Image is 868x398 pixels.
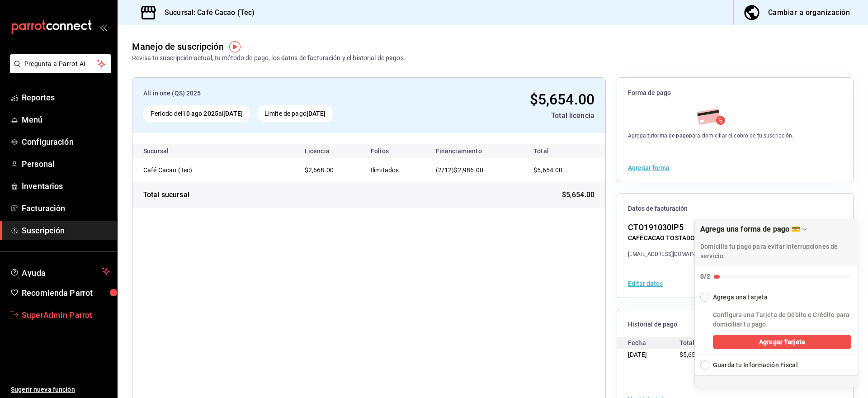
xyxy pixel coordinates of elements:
div: Guarda tu Información Fiscal [713,360,798,370]
div: 0/2 [700,272,710,281]
div: All in one (QS) 2025 [143,89,428,98]
div: Revisa tu suscripción actual, tu método de pago, los datos de facturación y el historial de pagos. [132,53,406,63]
span: $5,658.34 [679,351,708,358]
button: open_drawer_menu [99,24,107,31]
div: CTO191030IP5 [628,221,715,233]
p: Domicilia tu pago para evitar interrupciones de servicio. [700,242,851,261]
span: $5,654.00 [562,190,594,200]
span: Ayuda [22,266,98,277]
strong: [DATE] [307,110,326,117]
div: [DATE] [628,349,679,360]
span: Recomienda Parrot [22,287,110,299]
th: Total [523,144,605,158]
span: Sugerir nueva función [11,385,110,394]
span: Menú [22,114,110,126]
span: Forma de pago [628,89,842,97]
span: Historial de pago [628,320,842,329]
button: Agregar forma [628,165,670,171]
div: Límite de pago [257,105,333,122]
div: CAFECACAO TOSTADORES [628,233,715,243]
th: Financiamiento [429,144,523,158]
span: $2,986.00 [454,166,483,174]
a: Pregunta a Parrot AI [6,66,111,75]
button: Collapse Checklist [695,219,857,287]
th: Licencia [297,144,363,158]
button: Agregar Tarjeta [713,335,851,349]
img: Tooltip marker [229,41,241,52]
div: Total licencia [435,110,594,121]
div: Periodo del al [143,105,250,122]
div: [EMAIL_ADDRESS][DOMAIN_NAME] [628,250,715,258]
div: Café Cacao (Tec) [143,166,234,175]
div: Cambiar a organización [768,6,850,19]
p: Configura una Tarjeta de Débito o Crédito para domiciliar tu pago. [713,310,851,329]
div: Total [679,337,731,349]
div: (2/12) [436,166,516,175]
span: Datos de facturación [628,204,842,213]
div: Agrega una forma de pago 💳 [700,225,800,233]
button: Editar datos [628,280,663,287]
button: Pregunta a Parrot AI [10,54,111,73]
span: Pregunta a Parrot AI [24,59,97,69]
div: Agrega una tarjeta [713,293,768,302]
div: Total sucursal [143,190,189,200]
button: Collapse Checklist [695,287,857,302]
span: Personal [22,158,110,170]
span: $5,654.00 [533,166,562,174]
div: Drag to move checklist [695,219,857,266]
span: Inventarios [22,180,110,192]
strong: 10 ago 2025 [182,110,218,117]
span: Configuración [22,136,110,148]
h3: Sucursal: Café Cacao (Tec) [157,7,255,18]
span: $2,668.00 [305,166,334,174]
div: Manejo de suscripción [132,40,224,53]
span: $5,654.00 [530,91,594,108]
strong: forma de pago [652,133,689,139]
div: Agrega una forma de pago 💳 [694,219,857,387]
span: Reportes [22,91,110,104]
div: Agrega tu para domiciliar el cobro de tu suscripción. [628,132,794,140]
span: Agregar Tarjeta [759,337,805,347]
span: Suscripción [22,224,110,237]
th: Folios [363,144,429,158]
div: Sucursal [143,147,193,155]
strong: [DATE] [223,110,243,117]
span: SuperAdmin Parrot [22,309,110,321]
div: Fecha [628,337,679,349]
button: Expand Checklist [695,355,857,375]
td: Ilimitados [363,158,429,182]
span: Facturación [22,202,110,214]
